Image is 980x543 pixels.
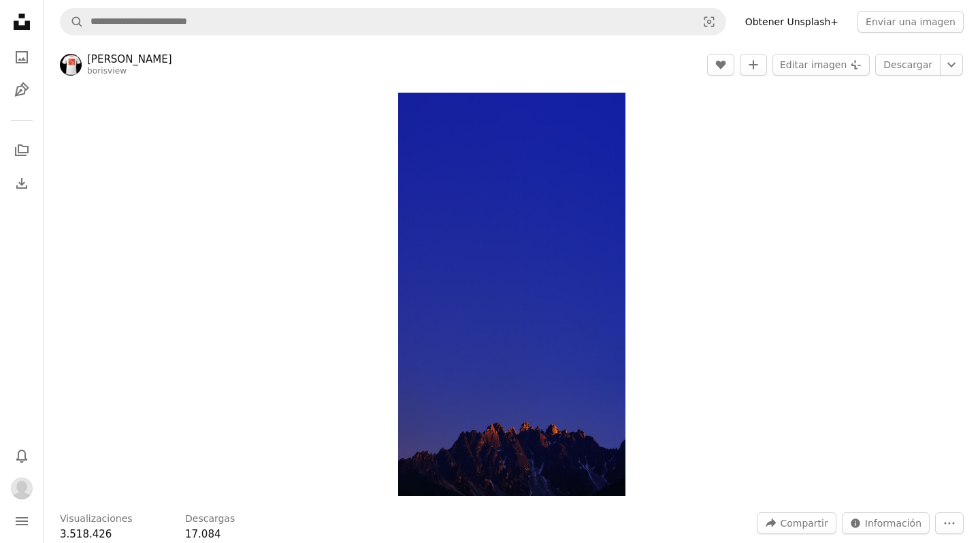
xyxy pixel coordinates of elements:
[780,513,828,533] span: Compartir
[740,54,767,76] button: Añade a la colección
[865,513,921,533] span: Información
[87,66,127,76] a: borisview
[875,54,941,76] a: Descargar
[940,54,963,76] button: Elegir el tamaño de descarga
[707,54,734,76] button: Me gusta
[757,512,836,534] button: Compartir esta imagen
[398,93,625,496] img: Vista superior de la montaña nevada
[398,93,625,496] button: Ampliar en esta imagen
[8,137,35,164] a: Colecciones
[8,508,35,535] button: Menú
[935,512,964,534] button: Más acciones
[772,54,870,76] button: Editar imagen
[857,11,964,33] button: Enviar una imagen
[185,528,221,540] span: 17.084
[8,44,35,71] a: Fotos
[87,52,172,66] a: [PERSON_NAME]
[693,9,725,35] button: Búsqueda visual
[8,76,35,104] a: Ilustraciones
[60,54,82,76] img: Ve al perfil de boris misevic
[60,8,726,35] form: Encuentra imágenes en todo el sitio
[8,442,35,469] button: Notificaciones
[61,9,84,35] button: Buscar en Unsplash
[60,528,112,540] span: 3.518.426
[60,512,133,526] h3: Visualizaciones
[842,512,930,534] button: Estadísticas sobre esta imagen
[8,475,35,502] button: Perfil
[185,512,235,526] h3: Descargas
[737,11,847,33] a: Obtener Unsplash+
[8,170,35,197] a: Historial de descargas
[11,478,33,499] img: Avatar del usuario Javiera Vidal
